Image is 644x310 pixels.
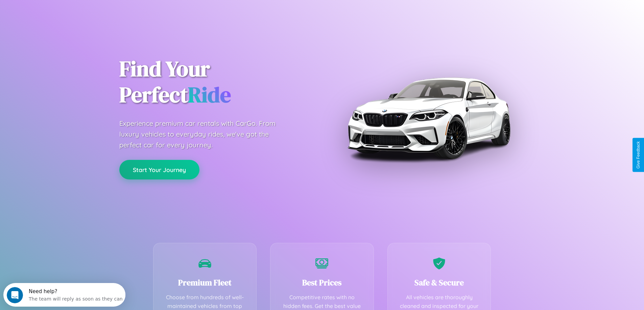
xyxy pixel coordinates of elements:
iframe: Intercom live chat [7,287,23,303]
p: Experience premium car rentals with CarGo. From luxury vehicles to everyday rides, we've got the ... [119,118,288,150]
div: Open Intercom Messenger [3,3,126,21]
h3: Safe & Secure [398,277,481,288]
div: Give Feedback [636,141,641,169]
h1: Find Your Perfect [119,56,312,108]
div: The team will reply as soon as they can [25,11,119,18]
iframe: Intercom live chat discovery launcher [3,283,125,307]
h3: Best Prices [281,277,363,288]
span: Ride [188,80,231,109]
h3: Premium Fleet [164,277,246,288]
button: Start Your Journey [119,160,199,179]
div: Need help? [25,6,119,11]
img: Premium BMW car rental vehicle [344,34,513,202]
